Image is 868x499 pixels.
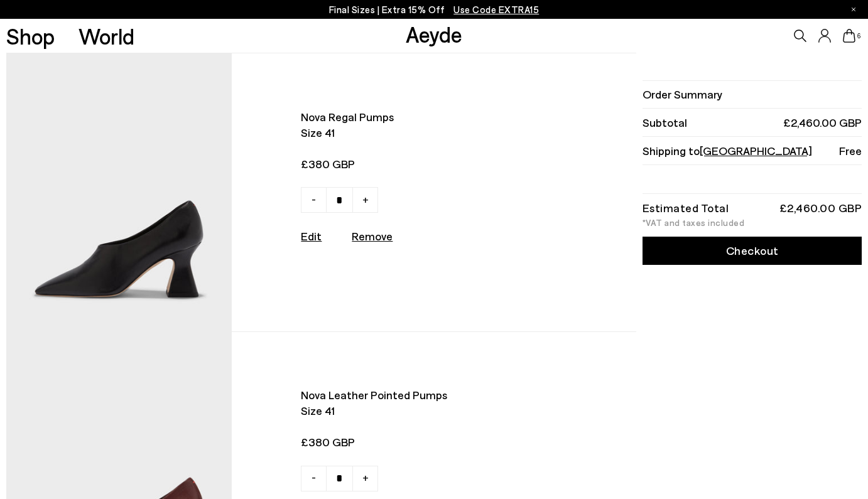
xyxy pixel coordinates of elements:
[855,33,862,40] span: 6
[312,191,316,207] span: -
[352,187,378,213] a: +
[79,25,134,47] a: World
[362,469,369,485] span: +
[301,109,546,125] span: Nova regal pumps
[643,203,729,212] div: Estimated Total
[301,403,546,419] span: Size 41
[301,156,546,172] span: £380 GBP
[301,187,327,213] a: -
[839,143,862,159] span: Free
[643,218,862,227] div: *VAT and taxes included
[301,125,546,141] span: Size 41
[352,466,378,491] a: +
[779,203,862,212] div: £2,460.00 GBP
[6,53,232,331] img: AEYDE-NOVA-NAPPA-LEATHER-BLACK-1_580x.jpg
[643,143,812,159] span: Shipping to
[301,434,546,450] span: £380 GBP
[6,25,55,47] a: Shop
[453,4,539,15] span: Navigate to /collections/ss25-final-sizes
[843,29,855,43] a: 6
[643,109,862,137] li: Subtotal
[783,115,862,131] span: £2,460.00 GBP
[312,469,316,485] span: -
[700,144,812,158] span: [GEOGRAPHIC_DATA]
[301,229,322,243] a: Edit
[362,191,369,207] span: +
[329,2,540,18] p: Final Sizes | Extra 15% Off
[301,466,327,491] a: -
[643,80,862,109] li: Order Summary
[643,237,862,265] a: Checkout
[301,387,546,403] span: Nova leather pointed pumps
[406,21,462,47] a: Aeyde
[352,229,393,243] u: Remove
